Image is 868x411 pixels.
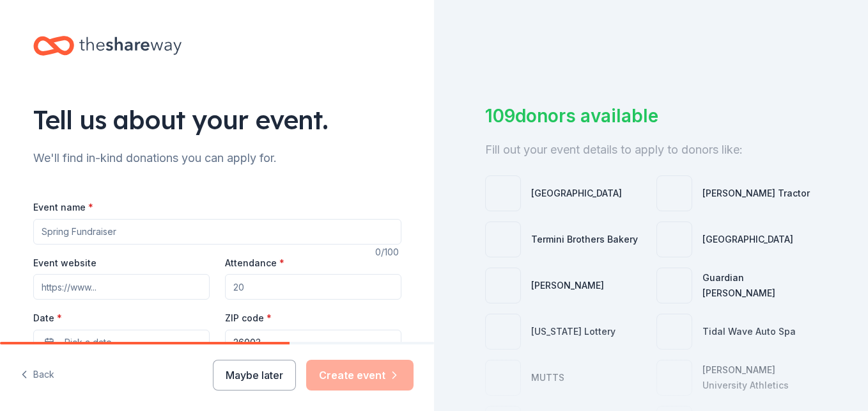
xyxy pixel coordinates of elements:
input: 12345 (U.S. only) [225,330,401,355]
button: Back [20,362,54,389]
div: [PERSON_NAME] [531,278,604,293]
img: photo for Wesbanco Arena [657,222,692,257]
img: photo for Guardian Angel Device [657,268,692,303]
button: Pick a date [33,330,210,355]
input: https://www... [33,274,210,300]
div: 109 donors available [485,102,817,129]
div: Tell us about your event. [33,102,401,138]
div: We'll find in-kind donations you can apply for. [33,148,401,168]
img: photo for Oglebay Park Resort [486,176,520,211]
button: Maybe later [213,360,296,391]
label: Event name [33,201,93,214]
img: photo for Rumpke [486,268,520,303]
label: Date [33,312,210,325]
div: Guardian [PERSON_NAME] [702,270,818,301]
div: Fill out your event details to apply to donors like: [485,140,817,160]
span: Pick a date [65,335,112,350]
img: photo for Termini Brothers Bakery [486,222,520,257]
input: 20 [225,274,401,300]
label: Event website [33,257,97,270]
div: [PERSON_NAME] Tractor [702,186,810,201]
img: photo for Meade Tractor [657,176,692,211]
div: Termini Brothers Bakery [531,232,638,247]
label: ZIP code [225,312,272,325]
div: 0 /100 [375,245,401,260]
label: Attendance [225,257,284,270]
input: Spring Fundraiser [33,219,401,245]
div: [GEOGRAPHIC_DATA] [531,186,622,201]
div: [GEOGRAPHIC_DATA] [702,232,793,247]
